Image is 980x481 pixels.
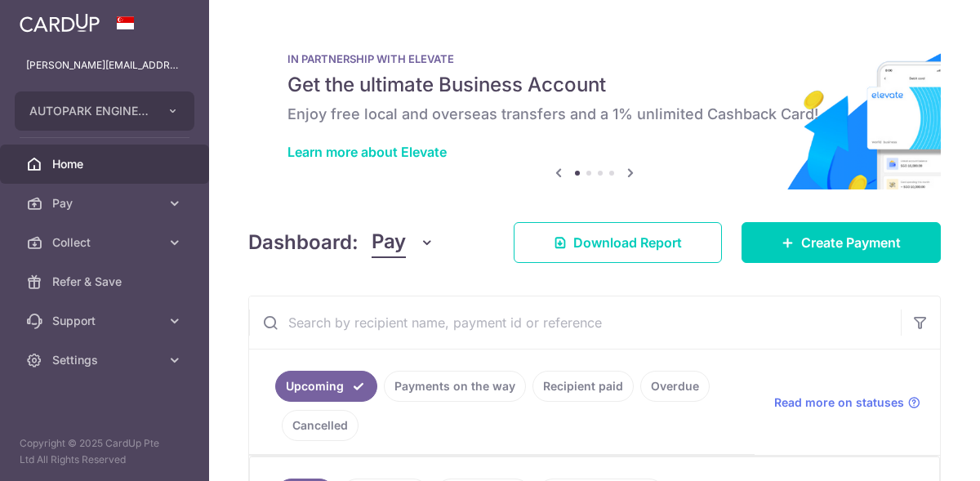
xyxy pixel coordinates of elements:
img: CardUp [20,13,100,33]
a: Learn more about Elevate [287,144,447,160]
span: Home [52,156,160,172]
span: Settings [52,352,160,368]
input: Search by recipient name, payment id or reference [249,296,901,349]
h5: Get the ultimate Business Account [287,72,902,98]
a: Cancelled [282,410,359,441]
a: Create Payment [742,222,941,263]
p: [PERSON_NAME][EMAIL_ADDRESS][DOMAIN_NAME] [26,57,183,73]
span: Refer & Save [52,274,160,290]
span: Pay [372,227,406,258]
a: Recipient paid [532,371,634,402]
p: IN PARTNERSHIP WITH ELEVATE [287,52,902,65]
span: AUTOPARK ENGINEERING TRADING PTE. LTD. [29,103,150,119]
span: Download Report [573,233,682,252]
a: Payments on the way [384,371,526,402]
span: Collect [52,234,160,251]
span: Support [52,313,160,329]
span: Read more on statuses [774,394,904,411]
span: Pay [52,195,160,212]
a: Upcoming [275,371,377,402]
button: Pay [372,227,434,258]
img: Renovation banner [248,26,941,189]
h4: Dashboard: [248,228,359,257]
button: AUTOPARK ENGINEERING TRADING PTE. LTD. [15,91,194,131]
a: Read more on statuses [774,394,920,411]
a: Download Report [514,222,722,263]
h6: Enjoy free local and overseas transfers and a 1% unlimited Cashback Card! [287,105,902,124]
a: Overdue [640,371,710,402]
span: Create Payment [801,233,901,252]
